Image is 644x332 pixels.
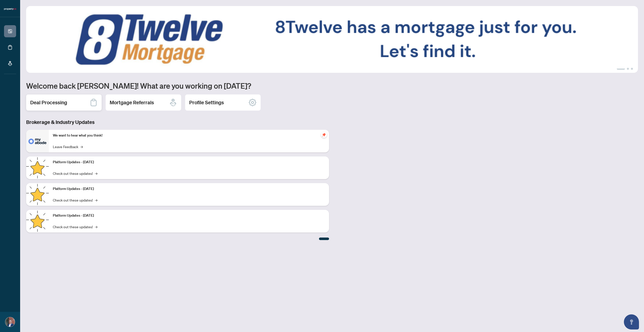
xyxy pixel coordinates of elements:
[321,132,327,138] span: pushpin
[53,133,325,138] p: We want to hear what you think!
[53,186,325,192] p: Platform Updates - [DATE]
[53,197,97,203] a: Check out these updates!→
[4,8,16,11] img: logo
[53,171,97,176] a: Check out these updates!→
[95,197,97,203] span: →
[26,156,49,179] img: Platform Updates - July 21, 2025
[26,119,329,126] h3: Brokerage & Industry Updates
[110,99,154,106] h2: Mortgage Referrals
[53,213,325,218] p: Platform Updates - [DATE]
[26,210,49,233] img: Platform Updates - June 23, 2025
[80,144,83,149] span: →
[53,144,83,149] a: Leave Feedback→
[26,183,49,206] img: Platform Updates - July 8, 2025
[53,159,325,165] p: Platform Updates - [DATE]
[631,68,633,70] button: 3
[95,171,97,176] span: →
[617,68,625,70] button: 1
[26,81,638,90] h1: Welcome back [PERSON_NAME]! What are you working on [DATE]?
[95,224,97,229] span: →
[53,224,97,229] a: Check out these updates!→
[189,99,224,106] h2: Profile Settings
[26,6,638,73] img: Slide 0
[26,130,49,152] img: We want to hear what you think!
[5,317,15,327] img: Profile Icon
[624,314,639,329] button: Open asap
[627,68,629,70] button: 2
[30,99,67,106] h2: Deal Processing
